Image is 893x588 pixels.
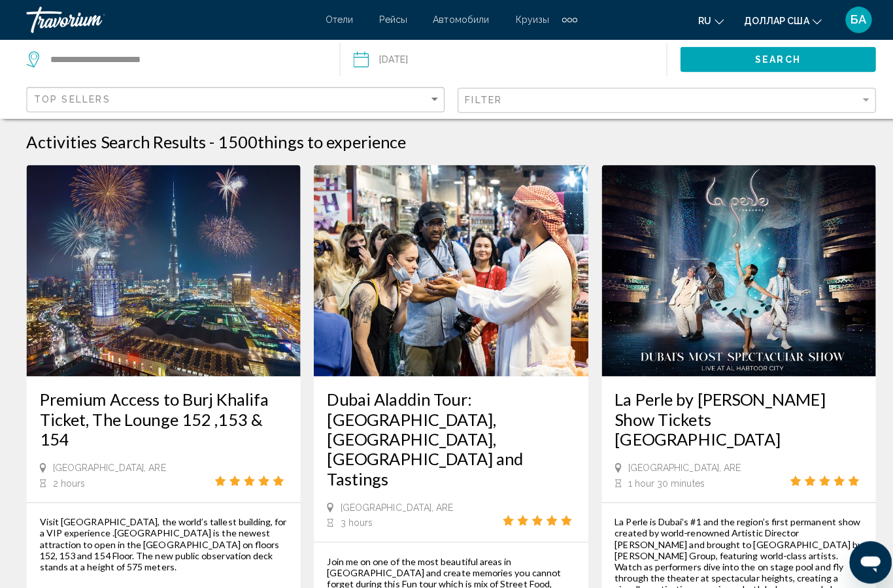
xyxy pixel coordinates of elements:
[556,9,571,30] button: Дополнительные элементы навигации
[736,16,801,26] font: доллар США
[26,163,297,372] img: 05.jpg
[747,54,793,65] span: Search
[460,93,497,104] span: Filter
[511,14,543,25] a: Круизы
[622,458,733,468] span: [GEOGRAPHIC_DATA], ARE
[337,497,448,508] span: [GEOGRAPHIC_DATA], ARE
[39,511,284,566] div: Visit [GEOGRAPHIC_DATA], the world’s tallest building, for a VIP experience .[GEOGRAPHIC_DATA] is...
[216,131,402,150] h2: 1500
[350,39,660,78] button: Date: Sep 10, 2025
[322,14,350,25] a: Отели
[691,16,704,26] font: ru
[33,93,109,103] span: Top Sellers
[841,536,883,578] iframe: Кнопка запуска окна обмена сообщениями
[609,385,854,444] a: La Perle by [PERSON_NAME] Show Tickets [GEOGRAPHIC_DATA]
[622,473,698,483] span: 1 hour 30 minutes
[842,12,858,26] font: БА
[376,14,403,25] a: Рейсы
[311,163,582,372] img: dc.jpg
[207,131,212,150] span: -
[691,11,716,30] button: Изменить язык
[52,473,84,483] span: 2 hours
[26,7,309,33] a: Травориум
[673,46,868,71] button: Search
[833,6,867,33] button: Меню пользователя
[324,385,569,483] a: Dubai Aladdin Tour: [GEOGRAPHIC_DATA], [GEOGRAPHIC_DATA], [GEOGRAPHIC_DATA] and Tastings
[736,11,813,30] button: Изменить валюту
[52,458,164,468] span: [GEOGRAPHIC_DATA], ARE
[39,385,284,444] a: Premium Access to Burj Khalifa Ticket, The Lounge 152 ,153 & 154
[33,93,436,105] mat-select: Sort by
[255,131,402,150] span: things to experience
[429,14,484,25] a: Автомобили
[453,86,867,113] button: Filter
[596,163,867,372] img: 45.jpg
[26,131,204,150] h1: Activities Search Results
[337,512,369,523] span: 3 hours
